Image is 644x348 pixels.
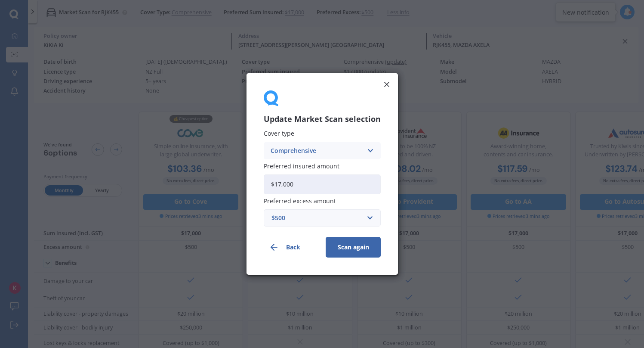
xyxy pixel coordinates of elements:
[264,162,339,170] span: Preferred insured amount
[271,213,363,223] div: $500
[264,130,294,138] span: Cover type
[264,114,381,124] h3: Update Market Scan selection
[264,174,381,194] input: Enter amount
[264,237,319,258] button: Back
[326,237,381,258] button: Scan again
[264,197,336,205] span: Preferred excess amount
[271,146,363,155] div: Comprehensive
